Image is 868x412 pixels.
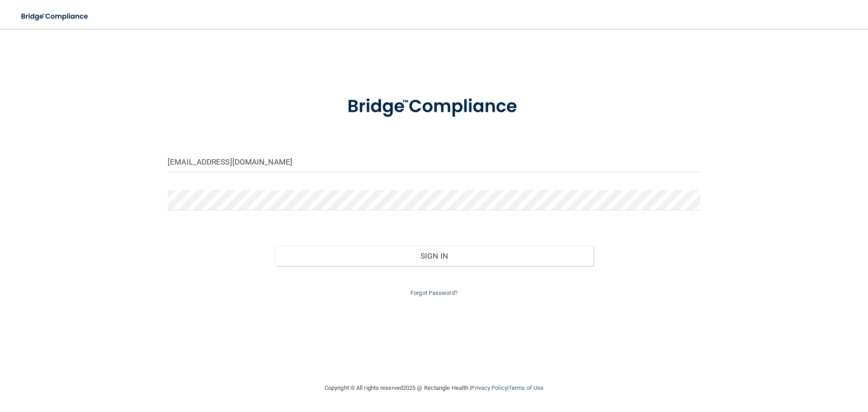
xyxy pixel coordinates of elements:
[269,374,599,403] div: Copyright © All rights reserved 2025 @ Rectangle Health | |
[168,152,700,172] input: Email
[471,384,507,391] a: Privacy Policy
[329,83,539,130] img: bridge_compliance_login_screen.278c3ca4.svg
[712,348,857,384] iframe: Drift Widget Chat Controller
[14,7,97,26] img: bridge_compliance_login_screen.278c3ca4.svg
[410,289,458,296] a: Forgot Password?
[274,246,594,266] button: Sign In
[509,384,543,391] a: Terms of Use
